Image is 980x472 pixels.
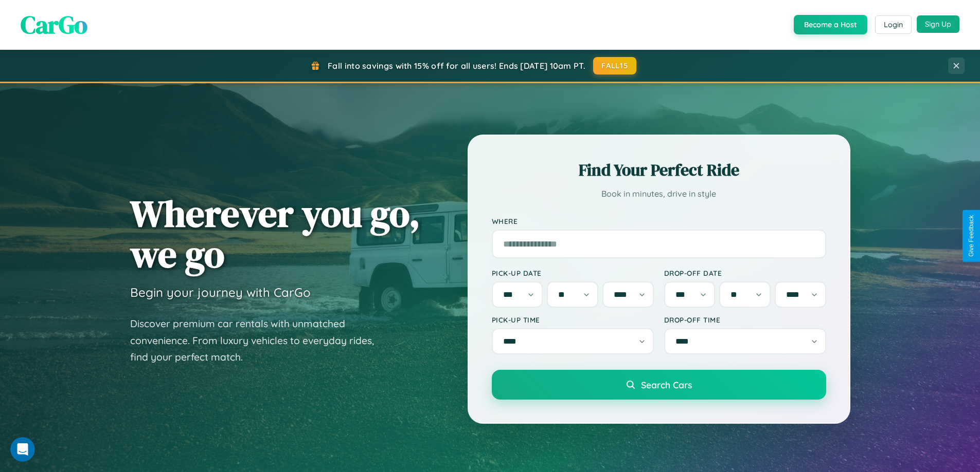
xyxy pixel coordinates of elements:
span: CarGo [21,8,87,42]
button: Search Cars [492,370,826,400]
h2: Find Your Perfect Ride [492,159,826,181]
label: Drop-off Time [664,315,826,324]
h3: Begin your journey with CarGo [130,285,311,300]
button: Login [875,15,912,34]
span: Search Cars [641,379,692,390]
p: Book in minutes, drive in style [492,186,826,201]
label: Where [492,217,826,225]
label: Pick-up Time [492,315,654,324]
div: Give Feedback [968,215,975,257]
button: FALL15 [593,57,636,74]
p: Discover premium car rentals with unmatched convenience. From luxury vehicles to everyday rides, ... [130,315,387,366]
button: Sign Up [917,15,959,33]
iframe: Intercom live chat [10,437,35,462]
button: Become a Host [794,15,867,34]
h1: Wherever you go, we go [130,193,420,274]
label: Pick-up Date [492,269,654,277]
label: Drop-off Date [664,269,826,277]
span: Fall into savings with 15% off for all users! Ends [DATE] 10am PT. [328,61,585,71]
